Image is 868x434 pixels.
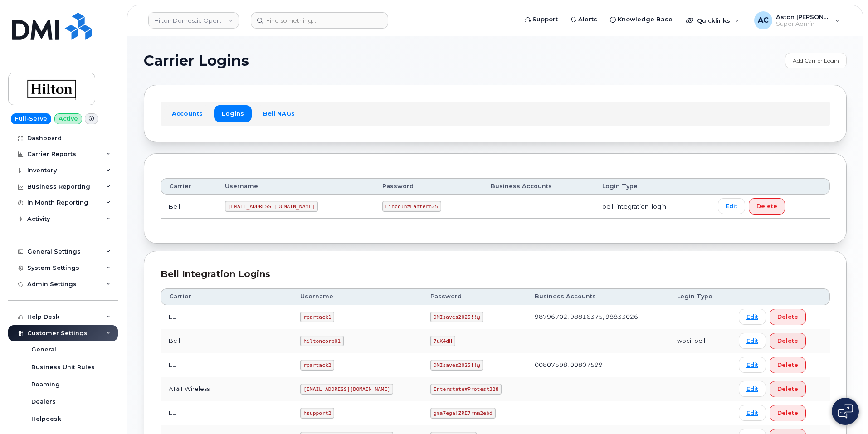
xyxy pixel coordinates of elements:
td: wpci_bell [669,329,731,353]
span: Delete [777,409,798,417]
td: 98796702, 98816375, 98833026 [527,305,669,329]
a: Accounts [164,105,210,122]
a: Edit [739,309,766,325]
div: Bell Integration Logins [161,268,830,281]
a: Bell NAGs [255,105,302,122]
a: Edit [718,198,745,214]
th: Carrier [161,288,292,305]
td: EE [161,401,292,425]
td: AT&T Wireless [161,377,292,401]
code: 7uX4dH [430,336,455,346]
code: gma7ega!ZRE7rnm2ebd [430,408,495,419]
button: Delete [770,405,806,421]
th: Username [217,178,374,195]
td: EE [161,353,292,377]
code: Interstate#Protest328 [430,384,502,395]
td: 00807598, 00807599 [527,353,669,377]
a: Edit [739,405,766,421]
code: [EMAIL_ADDRESS][DOMAIN_NAME] [225,201,318,212]
td: bell_integration_login [594,195,710,219]
td: Bell [161,329,292,353]
button: Delete [770,381,806,397]
th: Username [292,288,422,305]
th: Password [374,178,483,195]
a: Logins [214,105,252,122]
code: DMIsaves2025!!@ [430,360,483,371]
code: hsupport2 [300,408,334,419]
button: Delete [749,198,785,215]
span: Delete [777,312,798,321]
span: Delete [777,385,798,393]
span: Carrier Logins [144,54,249,68]
th: Login Type [669,288,731,305]
span: Delete [756,202,777,210]
button: Delete [770,357,806,373]
th: Business Accounts [483,178,594,195]
a: Edit [739,357,766,373]
th: Login Type [594,178,710,195]
button: Delete [770,309,806,325]
th: Password [422,288,527,305]
th: Carrier [161,178,217,195]
td: EE [161,305,292,329]
a: Edit [739,381,766,397]
code: Lincoln#Lantern25 [382,201,441,212]
code: [EMAIL_ADDRESS][DOMAIN_NAME] [300,384,393,395]
img: Open chat [838,404,853,419]
span: Delete [777,361,798,369]
th: Business Accounts [527,288,669,305]
td: Bell [161,195,217,219]
code: hiltoncorp01 [300,336,343,346]
code: rpartack2 [300,360,334,371]
a: Edit [739,333,766,349]
code: DMIsaves2025!!@ [430,312,483,322]
code: rpartack1 [300,312,334,322]
a: Add Carrier Login [785,53,847,68]
button: Delete [770,333,806,349]
span: Delete [777,336,798,345]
